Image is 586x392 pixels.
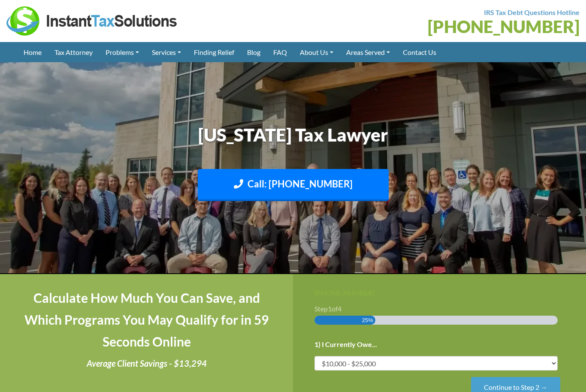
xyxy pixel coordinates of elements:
a: Home [17,42,48,62]
h1: [US_STATE] Tax Lawyer [55,122,531,148]
strong: IRS Tax Debt Questions Hotline [484,8,580,16]
a: [PHONE_NUMBER] [428,16,580,37]
a: Tax Attorney [48,42,99,62]
a: Problems [99,42,145,62]
a: Instant Tax Solutions Logo [6,16,178,24]
span: 25% [362,316,373,325]
label: 1) I Currently Owe... [314,340,377,349]
h4: Calculate How Much You Can Save, and Which Programs You May Qualify for in 59 Seconds Online [21,287,272,353]
span: 4 [338,305,341,313]
a: Services [145,42,187,62]
a: [PHONE_NUMBER] [314,289,375,297]
a: Blog [241,42,267,62]
i: Average Client Savings - $13,294 [87,358,207,368]
a: Finding Relief [187,42,241,62]
span: 1 [328,305,332,313]
a: About Us [293,42,340,62]
h3: Step of [314,305,565,312]
a: FAQ [267,42,293,62]
img: Instant Tax Solutions Logo [6,6,178,36]
a: Areas Served [340,42,396,62]
a: Contact Us [396,42,443,62]
a: Call: [PHONE_NUMBER] [198,169,389,201]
